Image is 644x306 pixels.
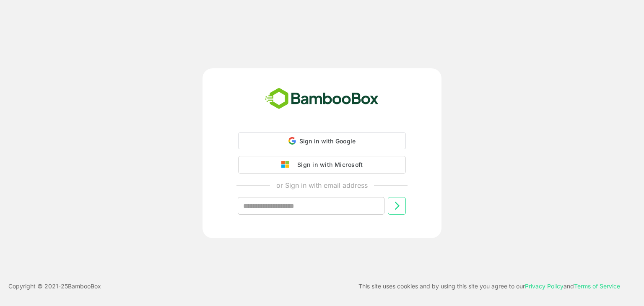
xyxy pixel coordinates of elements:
[281,161,293,169] img: google
[299,137,356,145] span: Sign in with Google
[238,156,406,174] button: Sign in with Microsoft
[260,85,383,113] img: bamboobox
[358,281,620,291] p: This site uses cookies and by using this site you agree to our and
[238,132,406,149] div: Sign in with Google
[293,159,363,170] div: Sign in with Microsoft
[8,281,101,291] p: Copyright © 2021- 25 BambooBox
[276,180,368,190] p: or Sign in with email address
[574,283,620,290] a: Terms of Service
[525,283,563,290] a: Privacy Policy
